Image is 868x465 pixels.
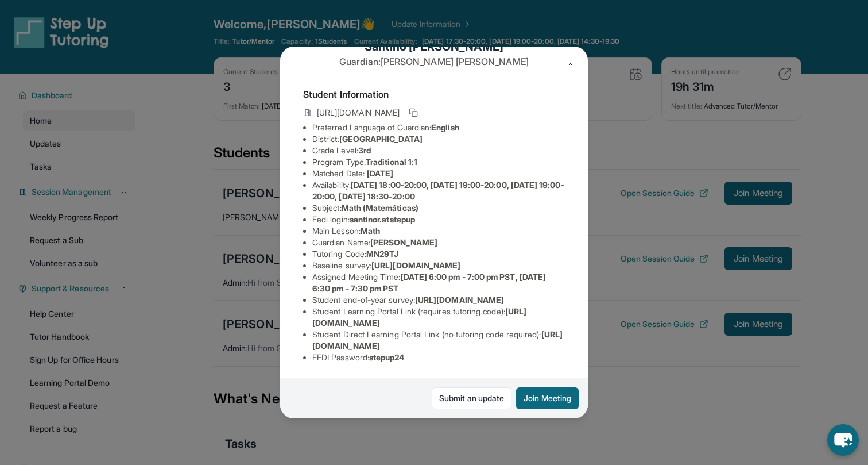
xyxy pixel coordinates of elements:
button: Join Meeting [516,387,579,409]
li: Main Lesson : [312,225,565,237]
span: Traditional 1:1 [366,157,417,167]
li: Program Type: [312,156,565,168]
li: Student Learning Portal Link (requires tutoring code) : [312,306,565,329]
li: Availability: [312,179,565,202]
li: Matched Date: [312,168,565,179]
span: [DATE] 6:00 pm - 7:00 pm PST, [DATE] 6:30 pm - 7:30 pm PST [312,272,546,293]
span: English [431,122,459,132]
span: [DATE] [367,168,393,178]
li: Grade Level: [312,145,565,156]
button: chat-button [827,424,859,456]
p: Guardian: [PERSON_NAME] [PERSON_NAME] [303,55,565,68]
span: [URL][DOMAIN_NAME] [371,260,460,270]
span: 3rd [358,145,371,155]
span: santinor.atstepup [350,214,415,224]
h1: Santino [PERSON_NAME] [303,39,565,55]
li: EEDI Password : [312,352,565,363]
li: Guardian Name : [312,237,565,248]
li: Subject : [312,202,565,214]
li: District: [312,133,565,145]
img: Close Icon [566,59,575,68]
span: MN29TJ [366,249,398,259]
li: Tutoring Code : [312,248,565,260]
li: Baseline survey : [312,260,565,271]
span: Math (Matemáticas) [342,203,418,213]
span: stepup24 [369,352,405,362]
h4: Student Information [303,87,565,101]
span: [DATE] 18:00-20:00, [DATE] 19:00-20:00, [DATE] 19:00-20:00, [DATE] 18:30-20:00 [312,180,564,201]
li: Assigned Meeting Time : [312,271,565,294]
li: Student end-of-year survey : [312,294,565,306]
li: Eedi login : [312,214,565,225]
button: Copy link [406,106,420,120]
a: Submit an update [432,387,511,409]
span: Math [361,226,380,236]
li: Student Direct Learning Portal Link (no tutoring code required) : [312,329,565,352]
span: [GEOGRAPHIC_DATA] [339,134,423,144]
span: [PERSON_NAME] [370,237,437,247]
span: [URL][DOMAIN_NAME] [415,295,504,305]
span: [URL][DOMAIN_NAME] [317,107,400,118]
li: Preferred Language of Guardian: [312,122,565,133]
